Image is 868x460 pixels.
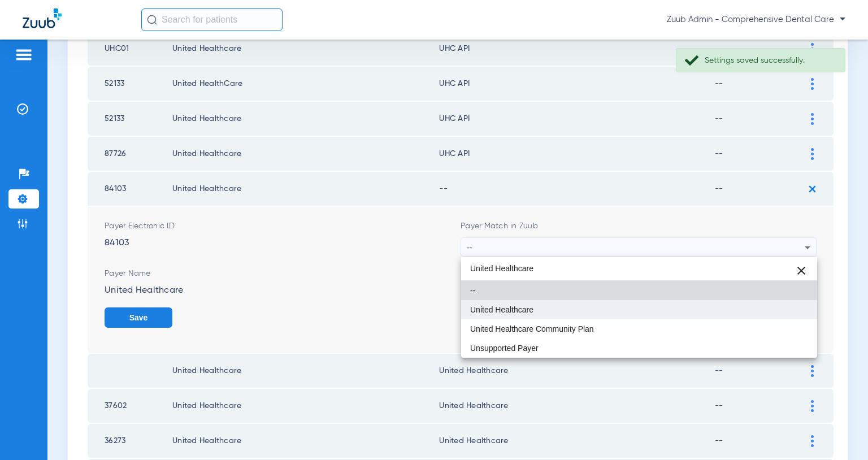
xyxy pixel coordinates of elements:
span: United Healthcare [470,306,533,314]
iframe: Chat Widget [811,406,868,460]
input: dropdown search [461,257,817,280]
span: -- [470,287,475,294]
div: Settings saved successfully. [705,55,835,66]
span: United Healthcare Community Plan [470,325,594,333]
span: Unsupported Payer [470,344,539,352]
button: Clear [788,257,815,284]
